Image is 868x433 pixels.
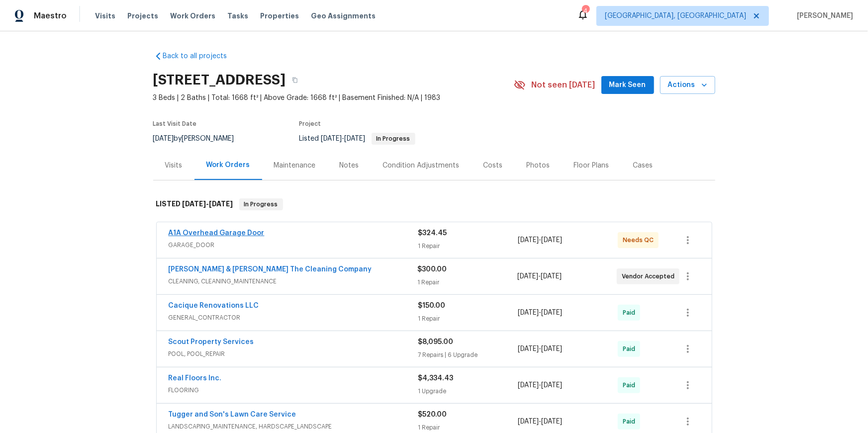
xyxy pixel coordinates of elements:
[623,308,639,318] span: Paid
[274,161,316,171] div: Maintenance
[311,11,376,21] span: Geo Assignments
[418,302,446,309] span: $150.00
[633,161,653,171] div: Cases
[153,75,286,85] h2: [STREET_ADDRESS]
[260,11,299,21] span: Properties
[793,11,853,21] span: [PERSON_NAME]
[518,308,562,318] span: -
[518,380,562,390] span: -
[169,385,418,395] span: FLOORING
[153,93,514,103] span: 3 Beds | 2 Baths | Total: 1668 ft² | Above Grade: 1668 ft² | Basement Finished: N/A | 1983
[517,271,562,281] span: -
[418,386,518,396] div: 1 Upgrade
[418,411,447,418] span: $520.00
[623,380,639,390] span: Paid
[153,51,249,61] a: Back to all projects
[169,375,222,382] a: Real Floors Inc.
[527,161,550,171] div: Photos
[169,240,418,250] span: GARAGE_DOOR
[541,273,562,280] span: [DATE]
[541,237,562,244] span: [DATE]
[34,11,67,21] span: Maestro
[299,121,321,127] span: Project
[574,161,609,171] div: Floor Plans
[541,382,562,389] span: [DATE]
[623,344,639,354] span: Paid
[609,79,646,91] span: Mark Seen
[240,199,282,209] span: In Progress
[518,346,539,352] span: [DATE]
[418,266,447,273] span: $300.00
[156,198,233,210] h6: LISTED
[418,314,518,324] div: 1 Repair
[373,136,414,142] span: In Progress
[418,277,517,287] div: 1 Repair
[169,266,372,273] a: [PERSON_NAME] & [PERSON_NAME] The Cleaning Company
[601,76,654,94] button: Mark Seen
[286,71,304,89] button: Copy Address
[518,417,562,427] span: -
[622,271,678,281] span: Vendor Accepted
[169,276,418,286] span: CLEANING, CLEANING_MAINTENANCE
[623,235,658,245] span: Needs QC
[169,422,418,432] span: LANDSCAPING_MAINTENANCE, HARDSCAPE_LANDSCAPE
[321,135,366,142] span: -
[340,161,359,171] div: Notes
[483,161,503,171] div: Costs
[169,411,296,418] a: Tugger and Son's Lawn Care Service
[541,418,562,425] span: [DATE]
[153,121,197,127] span: Last Visit Date
[518,235,562,245] span: -
[345,135,366,142] span: [DATE]
[418,375,454,382] span: $4,334.43
[183,200,233,207] span: -
[623,417,639,427] span: Paid
[169,349,418,359] span: POOL, POOL_REPAIR
[169,339,254,346] a: Scout Property Services
[541,346,562,352] span: [DATE]
[383,161,460,171] div: Condition Adjustments
[165,161,183,171] div: Visits
[518,418,539,425] span: [DATE]
[605,11,746,21] span: [GEOGRAPHIC_DATA], [GEOGRAPHIC_DATA]
[321,135,342,142] span: [DATE]
[668,79,707,91] span: Actions
[227,12,248,19] span: Tasks
[518,237,539,244] span: [DATE]
[541,309,562,316] span: [DATE]
[183,200,206,207] span: [DATE]
[153,133,246,145] div: by [PERSON_NAME]
[169,230,265,237] a: A1A Overhead Garage Door
[582,6,589,16] div: 4
[209,200,233,207] span: [DATE]
[418,241,518,251] div: 1 Repair
[169,302,259,309] a: Cacique Renovations LLC
[532,80,595,90] span: Not seen [DATE]
[299,135,415,142] span: Listed
[418,350,518,360] div: 7 Repairs | 6 Upgrade
[206,160,250,170] div: Work Orders
[418,339,454,346] span: $8,095.00
[518,309,539,316] span: [DATE]
[153,135,174,142] span: [DATE]
[169,313,418,323] span: GENERAL_CONTRACTOR
[418,423,518,433] div: 1 Repair
[518,382,539,389] span: [DATE]
[95,11,115,21] span: Visits
[660,76,715,94] button: Actions
[127,11,158,21] span: Projects
[518,344,562,354] span: -
[418,230,447,237] span: $324.45
[153,188,715,220] div: LISTED [DATE]-[DATE]In Progress
[517,273,538,280] span: [DATE]
[170,11,215,21] span: Work Orders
